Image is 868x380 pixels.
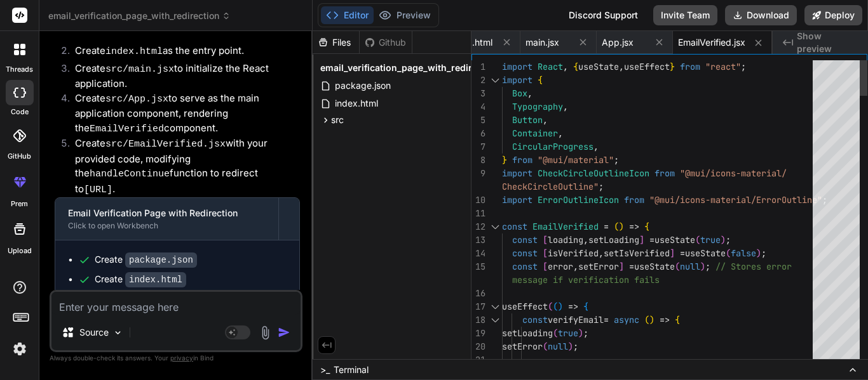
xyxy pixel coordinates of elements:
div: 6 [471,127,485,140]
label: GitHub [8,151,31,162]
span: ( [675,261,680,272]
code: EmailVerified [90,124,164,134]
span: { [644,221,649,232]
span: Box [512,88,527,99]
span: async [614,314,639,325]
span: import [502,194,532,206]
span: ) [568,341,573,352]
div: Click to collapse the range. [487,74,503,87]
span: false [731,247,756,259]
div: 13 [471,233,485,247]
span: useEffect [624,61,670,72]
span: import [502,74,532,86]
img: Pick Models [112,327,123,338]
span: { [573,61,578,72]
span: main.jsx [526,36,559,49]
span: message if verification fails [512,274,660,285]
span: const [512,247,538,259]
span: , [573,261,578,272]
span: Container [512,128,558,139]
span: ( [644,314,649,325]
code: src/EmailVerified.jsx [105,139,226,150]
span: package.json [334,78,392,93]
span: import [502,167,532,179]
span: Button [512,114,543,126]
span: => [660,314,670,325]
label: code [11,107,29,117]
span: setError [502,341,543,352]
div: 8 [471,154,485,167]
span: setLoading [502,327,553,339]
div: 20 [471,340,485,353]
span: const [512,261,538,272]
div: Click to collapse the range. [487,300,503,313]
span: useState [578,61,619,72]
code: handleContinue [90,169,170,180]
div: 17 [471,300,485,313]
span: const [502,221,527,232]
button: Preview [374,6,436,24]
label: prem [11,199,28,209]
span: App.jsx [602,36,634,49]
span: true [700,234,721,246]
span: [ [543,234,548,246]
span: = [649,234,654,246]
span: ] [619,261,624,272]
span: ( [548,301,553,312]
div: 1 [471,60,485,74]
span: = [604,221,609,232]
span: } [670,61,675,72]
span: loading [548,234,583,246]
span: const [522,314,548,325]
span: ] [639,234,644,246]
span: [ [543,261,548,272]
span: from [680,61,700,72]
div: Email Verification Page with Redirection [68,207,266,219]
span: setIsVerified [604,247,670,259]
div: Create [95,253,197,266]
span: { [583,301,588,312]
span: "react" [705,61,741,72]
span: ; [573,341,578,352]
div: 4 [471,100,485,114]
span: , [543,114,548,126]
span: ) [756,247,761,259]
span: , [527,88,532,99]
span: ( [614,221,619,232]
li: Create as the entry point. [65,44,300,62]
span: ) [700,261,705,272]
span: ; [761,247,766,259]
div: 2 [471,74,485,87]
span: from [512,154,532,166]
span: true [558,327,578,339]
button: Email Verification Page with RedirectionClick to open Workbench [55,198,278,240]
span: ; [599,181,604,192]
span: CircularProgress [512,141,593,152]
span: "@mui/icons-material/ [680,167,787,179]
span: CheckCircleOutline" [502,181,599,192]
code: index.html [125,272,186,287]
span: ) [558,301,563,312]
span: EmailVerified.jsx [678,36,745,49]
span: Typography [512,101,563,112]
span: ; [741,61,746,72]
span: from [654,167,675,179]
span: = [604,314,609,325]
div: 19 [471,327,485,340]
div: 7 [471,140,485,154]
span: ) [619,221,624,232]
div: Files [313,36,359,49]
button: Editor [321,6,374,24]
div: Click to collapse the range. [487,313,503,327]
span: src [331,114,344,126]
li: Create to initialize the React application. [65,62,300,91]
img: settings [9,338,31,360]
span: = [680,247,685,259]
code: package.json [125,252,197,268]
code: [URL] [84,185,112,195]
span: useState [685,247,726,259]
div: Create [95,273,186,286]
div: 16 [471,287,485,300]
label: Upload [8,246,32,256]
span: from [624,194,644,206]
